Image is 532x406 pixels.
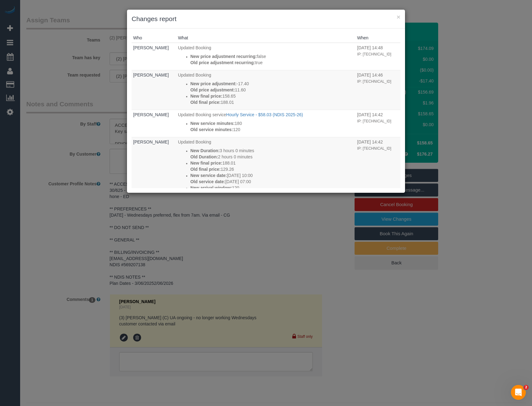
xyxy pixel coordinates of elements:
p: true [190,60,354,66]
strong: New arrival window: [190,185,232,190]
p: 3 hours 0 minutes [190,148,354,154]
p: 2 hours 0 minutes [190,154,354,160]
td: Who [132,137,177,214]
span: Updated Booking [178,73,211,77]
span: 2 [524,385,529,390]
a: [PERSON_NAME] [133,45,169,50]
td: What [177,110,356,137]
p: [DATE] 10:00 [190,172,354,179]
strong: New final price: [190,94,222,99]
strong: New price adjustment recurring: [190,54,257,59]
strong: Old final price: [190,167,221,172]
p: -17.40 [190,81,354,87]
p: 120 [190,126,354,133]
td: What [177,43,356,70]
td: Who [132,110,177,137]
td: When [355,137,400,214]
strong: Old price adjustment recurring: [190,60,255,65]
strong: Old service date: [190,179,225,184]
td: When [355,70,400,110]
small: IP: [TECHNICAL_ID] [357,52,391,56]
th: What [177,33,356,43]
strong: Old price adjustment: [190,87,235,92]
p: [DATE] 07:00 [190,179,354,185]
td: What [177,137,356,214]
td: Who [132,70,177,110]
strong: New Duration: [190,148,220,153]
td: When [355,110,400,137]
strong: Old Duration: [190,154,218,159]
strong: Old service minutes: [190,127,233,132]
span: Updated Booking service [178,112,226,117]
th: Who [132,33,177,43]
p: 120 [190,185,354,191]
a: [PERSON_NAME] [133,112,169,117]
strong: Old final price: [190,100,221,105]
span: Updated Booking [178,139,211,144]
iframe: Intercom live chat [511,385,526,400]
strong: New price adjustment: [190,81,237,86]
p: false [190,53,354,60]
td: What [177,70,356,110]
button: × [397,14,400,20]
td: Who [132,43,177,70]
small: IP: [TECHNICAL_ID] [357,79,391,84]
h3: Changes report [132,14,400,24]
p: 129.26 [190,166,354,172]
td: When [355,43,400,70]
p: 180 [190,120,354,126]
strong: New final price: [190,161,222,165]
strong: New service date: [190,173,227,178]
a: [PERSON_NAME] [133,139,169,144]
strong: New service minutes: [190,121,235,126]
span: Updated Booking [178,45,211,50]
p: 188.01 [190,99,354,105]
p: 158.65 [190,93,354,99]
small: IP: [TECHNICAL_ID] [357,146,391,151]
small: IP: [TECHNICAL_ID] [357,119,391,123]
a: Hourly Service - $58.03 (NDIS 2025-26) [226,112,303,117]
sui-modal: Changes report [127,10,405,193]
p: 11.60 [190,87,354,93]
a: [PERSON_NAME] [133,73,169,77]
th: When [355,33,400,43]
p: 188.01 [190,160,354,166]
